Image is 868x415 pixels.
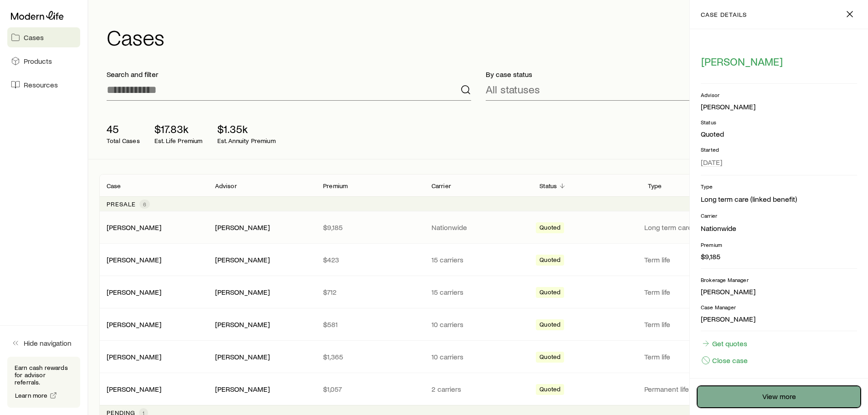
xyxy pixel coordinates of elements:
p: Term life [644,287,745,297]
p: Earn cash rewards for advisor referrals. [15,364,73,386]
button: Hide navigation [7,333,80,353]
p: Type [648,182,662,190]
li: Nationwide [701,223,857,234]
p: 45 [107,123,140,135]
div: [PERSON_NAME] [215,287,270,297]
div: [PERSON_NAME] [215,223,270,232]
p: Term life [644,320,745,329]
button: Close case [701,355,748,365]
p: Case Manager [701,303,857,311]
span: Learn more [15,392,48,399]
a: View more [697,386,861,408]
span: Hide navigation [24,338,72,348]
span: Quoted [539,224,560,233]
a: Resources [7,75,80,95]
a: [PERSON_NAME] [107,384,161,393]
p: Long term care (linked benefit) [644,223,745,232]
a: [PERSON_NAME] [107,223,161,231]
span: Quoted [539,256,560,266]
p: Nationwide [431,223,525,232]
span: Products [24,56,52,66]
p: $1.35k [217,123,276,135]
p: $17.83k [154,123,203,135]
p: All statuses [486,83,540,96]
span: Resources [24,80,58,89]
span: Cases [24,33,44,42]
p: 2 carriers [431,384,525,394]
a: [PERSON_NAME] [107,352,161,361]
p: Permanent life [644,384,745,394]
span: Quoted [539,288,560,298]
p: Est. Life Premium [154,137,203,144]
span: [PERSON_NAME] [701,55,783,68]
p: Carrier [701,212,857,219]
div: [PERSON_NAME] [215,384,270,394]
p: Type [701,183,857,190]
a: [PERSON_NAME] [107,255,161,264]
p: $1,057 [323,384,417,394]
div: [PERSON_NAME] [215,255,270,265]
h1: Cases [107,26,857,48]
p: By case status [486,70,850,79]
p: case details [701,11,747,18]
p: $712 [323,287,417,297]
div: [PERSON_NAME] [701,102,755,112]
span: Quoted [539,385,560,395]
button: [PERSON_NAME] [701,55,783,69]
p: Carrier [431,182,451,190]
p: $423 [323,255,417,264]
a: [PERSON_NAME] [107,320,161,328]
p: Premium [701,241,857,248]
p: 10 carriers [431,352,525,361]
span: [DATE] [701,158,722,167]
div: [PERSON_NAME] [107,255,161,265]
p: Brokerage Manager [701,276,857,283]
p: Case [107,182,121,190]
p: Advisor [701,91,857,98]
p: Advisor [215,182,237,190]
p: Term life [644,255,745,264]
span: Quoted [539,353,560,363]
p: [PERSON_NAME] [701,314,857,323]
p: Premium [323,182,348,190]
div: [PERSON_NAME] [107,223,161,232]
p: Est. Annuity Premium [217,137,276,144]
a: Cases [7,27,80,47]
span: Quoted [539,321,560,330]
p: $9,185 [323,223,417,232]
p: Quoted [701,129,857,138]
div: [PERSON_NAME] [107,320,161,329]
p: Presale [107,200,136,208]
p: 15 carriers [431,287,525,297]
p: Total Cases [107,137,140,144]
p: Started [701,146,857,153]
p: $9,185 [701,252,857,261]
p: [PERSON_NAME] [701,287,857,296]
span: 6 [143,200,146,208]
p: 15 carriers [431,255,525,264]
p: $581 [323,320,417,329]
div: Earn cash rewards for advisor referrals.Learn more [7,357,80,408]
div: [PERSON_NAME] [215,320,270,329]
div: [PERSON_NAME] [215,352,270,362]
p: 10 carriers [431,320,525,329]
a: [PERSON_NAME] [107,287,161,296]
p: Term life [644,352,745,361]
p: Status [701,118,857,126]
a: Get quotes [701,338,748,348]
li: Long term care (linked benefit) [701,194,857,205]
p: Status [539,182,557,190]
div: [PERSON_NAME] [107,384,161,394]
p: Search and filter [107,70,471,79]
p: $1,365 [323,352,417,361]
a: Products [7,51,80,71]
div: [PERSON_NAME] [107,352,161,362]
